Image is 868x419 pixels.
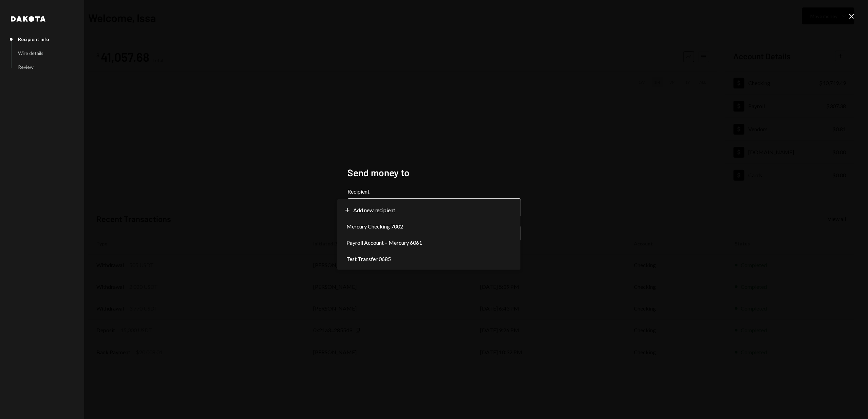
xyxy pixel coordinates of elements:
h2: Send money to [347,166,521,179]
span: Mercury Checking 7002 [347,222,403,231]
span: Payroll Account – Mercury 6061 [347,239,422,247]
span: Add new recipient [354,206,396,214]
div: Wire details [18,50,43,56]
button: Recipient [347,198,521,217]
span: Test Transfer 0685 [347,255,391,263]
div: Review [18,64,34,70]
div: Recipient info [18,36,49,42]
label: Recipient [347,187,521,196]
